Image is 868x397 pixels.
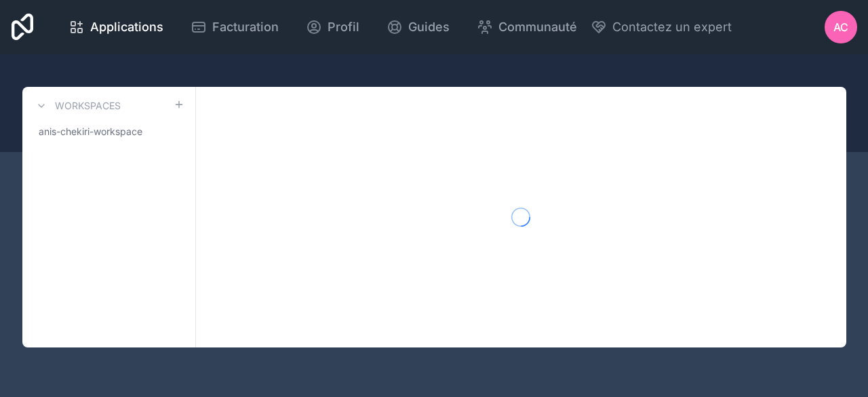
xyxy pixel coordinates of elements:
font: Facturation [212,20,279,34]
a: Facturation [180,12,290,42]
h3: Workspaces [55,99,121,113]
a: Workspaces [33,98,121,114]
a: Profil [295,12,370,42]
a: Communauté [466,12,588,42]
button: Contactez un expert [591,18,732,37]
font: Applications [90,20,163,34]
a: anis-chekiri-workspace [33,119,184,144]
font: Guides [408,20,450,34]
a: Applications [58,12,174,42]
font: Profil [328,20,359,34]
span: ac [833,19,848,35]
span: anis-chekiri-workspace [39,125,142,138]
a: Guides [376,12,460,42]
font: Communauté [498,20,577,34]
font: Contactez un expert [612,20,732,34]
